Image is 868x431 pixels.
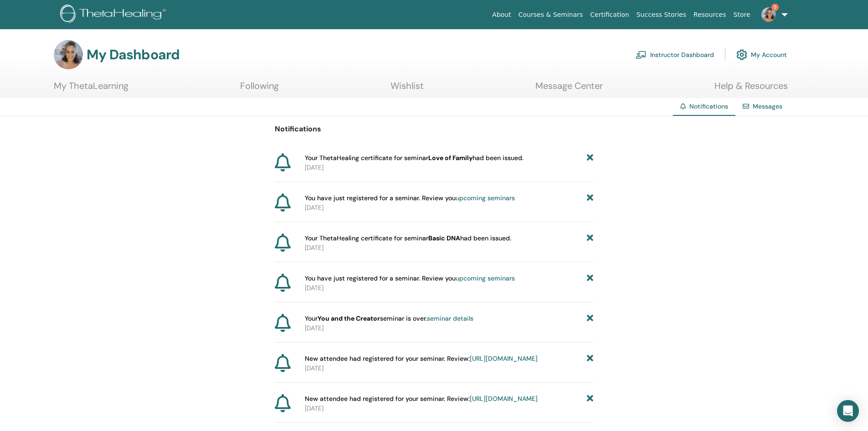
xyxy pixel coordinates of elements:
strong: You and the Creator [318,314,380,322]
span: You have just registered for a seminar. Review you [305,193,515,203]
a: Instructor Dashboard [636,45,714,65]
span: 5 [771,4,779,11]
img: default.jpg [761,7,776,22]
a: seminar details [427,314,473,322]
span: Notifications [689,102,728,110]
a: Resources [690,6,730,23]
b: Basic DNA [428,234,460,242]
p: [DATE] [305,283,594,293]
img: default.jpg [54,40,83,69]
span: New attendee had registered for your seminar. Review: [305,394,538,404]
img: chalkboard-teacher.svg [636,51,647,59]
a: My Account [736,45,787,65]
a: About [488,6,514,23]
span: Your seminar is over. [305,314,473,323]
img: logo.png [60,5,169,25]
p: [DATE] [305,163,594,172]
p: [DATE] [305,243,594,253]
a: Certification [586,6,632,23]
a: upcoming seminars [456,194,515,202]
a: Help & Resources [714,80,788,98]
p: [DATE] [305,363,594,373]
p: Notifications [275,124,594,135]
a: My ThetaLearning [54,80,128,98]
p: [DATE] [305,404,594,413]
a: Messages [753,102,782,110]
span: Your ThetaHealing certificate for seminar had been issued. [305,153,524,163]
a: Wishlist [390,80,424,98]
a: upcoming seminars [456,274,515,282]
p: [DATE] [305,203,594,213]
span: Your ThetaHealing certificate for seminar had been issued. [305,234,511,243]
img: cog.svg [736,47,747,62]
div: Open Intercom Messenger [837,400,859,422]
a: Store [730,6,754,23]
a: Message Center [535,80,603,98]
a: [URL][DOMAIN_NAME] [470,395,538,403]
h3: My Dashboard [87,47,180,63]
a: Success Stories [633,6,690,23]
b: Love of Family [428,154,473,162]
a: [URL][DOMAIN_NAME] [470,354,538,363]
a: Courses & Seminars [515,6,587,23]
p: [DATE] [305,323,594,333]
span: You have just registered for a seminar. Review you [305,274,515,283]
a: Following [240,80,279,98]
span: New attendee had registered for your seminar. Review: [305,354,538,363]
